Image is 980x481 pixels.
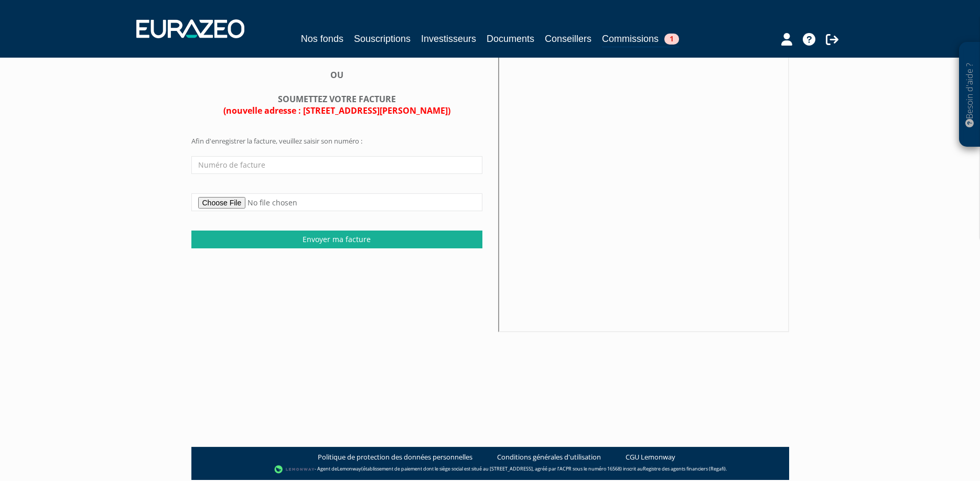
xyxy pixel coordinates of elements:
p: Besoin d'aide ? [964,48,976,142]
img: 1732889491-logotype_eurazeo_blanc_rvb.png [136,19,244,38]
a: Conditions générales d'utilisation [497,452,601,462]
a: Commissions1 [602,31,679,48]
a: Souscriptions [354,31,411,46]
span: (nouvelle adresse : [STREET_ADDRESS][PERSON_NAME]) [223,105,450,116]
a: Politique de protection des données personnelles [318,452,472,462]
div: - Agent de (établissement de paiement dont le siège social est situé au [STREET_ADDRESS], agréé p... [202,464,779,475]
a: CGU Lemonway [626,452,675,462]
form: Afin d'enregistrer la facture, veuillez saisir son numéro : [191,136,482,248]
div: OU SOUMETTEZ VOTRE FACTURE [191,69,482,117]
span: 1 [664,34,679,45]
a: Conseillers [545,31,591,46]
img: logo-lemonway.png [274,464,315,475]
a: Investisseurs [421,31,476,46]
a: Registre des agents financiers (Regafi) [643,465,726,472]
input: Envoyer ma facture [191,231,482,248]
a: Documents [487,31,534,46]
input: Numéro de facture [191,156,482,174]
a: Lemonway [337,465,361,472]
a: Nos fonds [301,31,343,46]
